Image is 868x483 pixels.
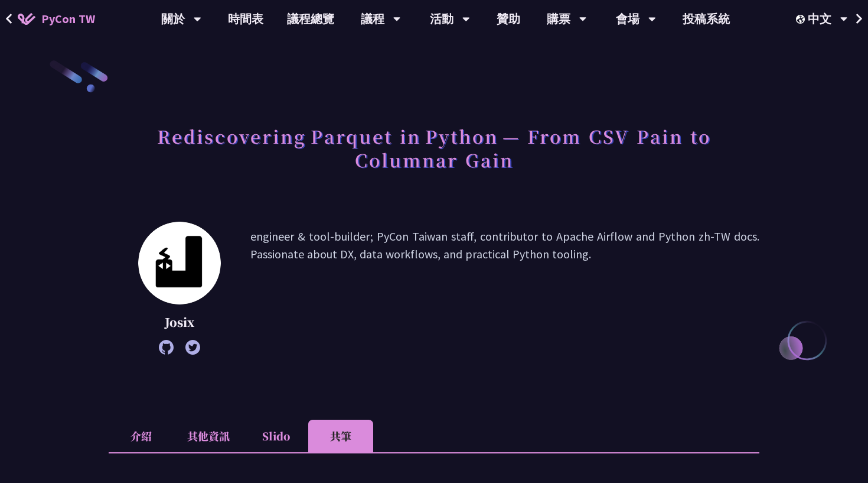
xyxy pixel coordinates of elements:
[6,4,107,34] a: PyCon TW
[138,222,221,304] img: Josix
[250,228,759,349] p: engineer & tool-builder; PyCon Taiwan staff, contributor to Apache Airflow and Python zh-TW docs....
[18,13,35,25] img: Home icon of PyCon TW 2025
[308,420,373,452] li: 共筆
[138,313,221,331] p: Josix
[109,420,174,452] li: 介紹
[174,420,243,452] li: 其他資訊
[796,15,808,24] img: Locale Icon
[41,10,95,28] span: PyCon TW
[109,118,759,177] h1: Rediscovering Parquet in Python — From CSV Pain to Columnar Gain
[243,420,308,452] li: Slido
